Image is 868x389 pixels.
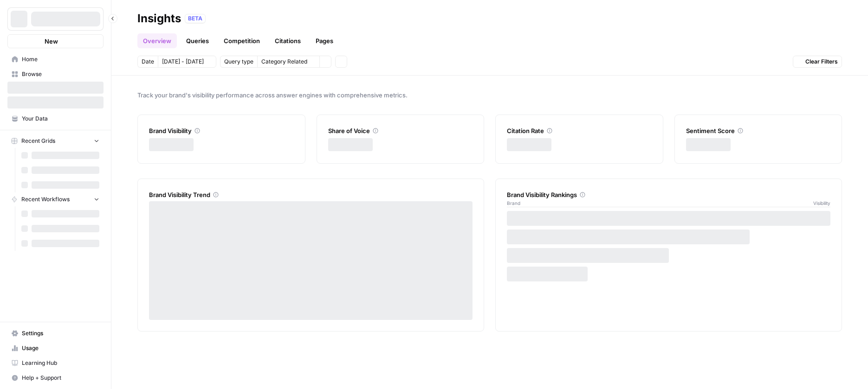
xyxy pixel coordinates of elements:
button: Recent Workflows [7,192,104,206]
span: Learning Hub [22,359,99,367]
span: Settings [22,329,99,338]
span: Brand [507,199,520,207]
div: Citation Rate [507,126,652,135]
a: Your Data [7,111,104,126]
div: Brand Visibility Trend [149,190,473,199]
button: Recent Grids [7,134,104,148]
span: Visibility [813,199,830,207]
div: Brand Visibility [149,126,294,135]
div: Sentiment Score [686,126,831,135]
span: Category Related [261,57,307,66]
a: Home [7,52,104,67]
span: Usage [22,344,99,352]
span: Clear Filters [805,57,838,66]
a: Settings [7,326,104,341]
a: Competition [218,33,266,48]
span: Query type [224,57,253,66]
span: [DATE] - [DATE] [162,57,204,66]
a: Pages [310,33,339,48]
span: Track your brand's visibility performance across answer engines with comprehensive metrics. [137,90,842,100]
button: Category Related [257,56,319,68]
div: Brand Visibility Rankings [507,190,830,199]
a: Citations [269,33,306,48]
a: Browse [7,67,104,82]
div: Insights [137,11,181,26]
span: Your Data [22,115,99,123]
span: New [45,37,58,46]
span: Help + Support [22,374,99,382]
span: Home [22,55,99,64]
span: Date [142,57,154,66]
div: Share of Voice [328,126,473,135]
span: Recent Grids [21,137,55,145]
span: Recent Workflows [21,195,70,204]
span: Browse [22,70,99,78]
a: Learning Hub [7,356,104,370]
div: BETA [185,14,206,23]
a: Queries [181,33,214,48]
button: Clear Filters [793,56,842,68]
button: New [7,34,104,48]
button: [DATE] - [DATE] [158,56,216,68]
a: Overview [137,33,177,48]
button: Help + Support [7,370,104,385]
a: Usage [7,341,104,356]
